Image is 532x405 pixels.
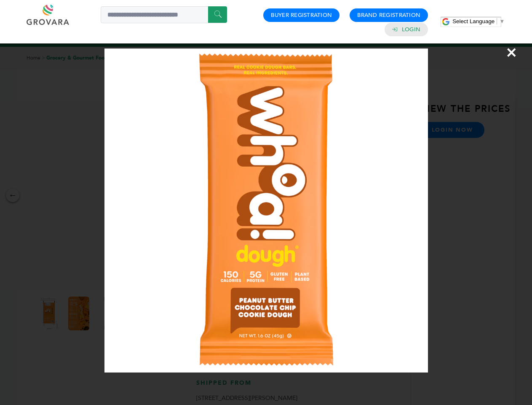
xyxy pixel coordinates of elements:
[499,18,505,24] span: ▼
[271,11,332,19] a: Buyer Registration
[506,40,517,64] span: ×
[402,26,420,33] a: Login
[104,49,428,373] img: Image Preview
[101,6,227,23] input: Search a product or brand...
[452,18,495,24] span: Select Language
[357,11,420,19] a: Brand Registration
[452,18,505,24] a: Select Language​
